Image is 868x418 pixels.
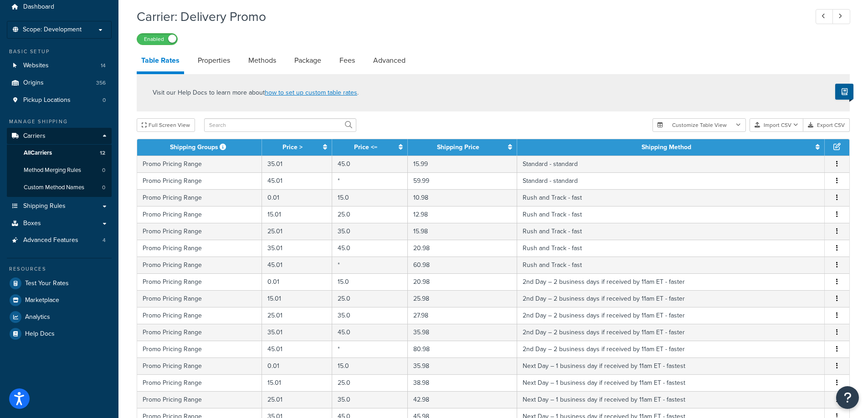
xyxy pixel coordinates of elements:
[25,330,55,338] span: Help Docs
[7,118,112,126] div: Manage Shipping
[290,50,326,71] a: Package
[193,50,235,71] a: Properties
[7,215,112,232] a: Boxes
[137,50,184,74] a: Table Rates
[7,292,112,308] a: Marketplace
[262,223,332,240] td: 25.01
[517,341,825,358] td: 2nd Day – 2 business days if received by 11am ET - faster
[262,391,332,408] td: 25.01
[517,290,825,307] td: 2nd Day – 2 business days if received by 11am ET - faster
[103,237,106,244] span: 4
[332,358,408,374] td: 15.0
[265,88,357,97] a: how to set up custom table rates
[750,118,803,132] button: Import CSV
[137,8,799,25] h1: Carrier: Delivery Promo
[137,223,262,240] td: Promo Pricing Range
[7,57,112,74] li: Websites
[332,156,408,172] td: 45.0
[102,166,105,174] span: 0
[7,75,112,91] a: Origins356
[835,84,853,100] button: Show Help Docs
[7,145,112,161] a: AllCarriers12
[408,223,517,240] td: 15.98
[408,172,517,189] td: 59.99
[23,79,44,87] span: Origins
[23,132,46,140] span: Carriers
[332,307,408,324] td: 35.0
[7,309,112,325] a: Analytics
[408,189,517,206] td: 10.98
[332,189,408,206] td: 15.0
[332,374,408,391] td: 25.0
[137,307,262,324] td: Promo Pricing Range
[517,358,825,374] td: Next Day – 1 business day if received by 11am ET - fastest
[100,149,105,157] span: 12
[137,156,262,172] td: Promo Pricing Range
[517,156,825,172] td: Standard - standard
[25,280,69,287] span: Test Your Rates
[7,92,112,109] a: Pickup Locations0
[517,374,825,391] td: Next Day – 1 business day if received by 11am ET - fastest
[7,179,112,196] li: Custom Method Names
[137,34,177,45] label: Enabled
[408,374,517,391] td: 38.98
[408,341,517,358] td: 80.98
[7,128,112,197] li: Carriers
[262,172,332,189] td: 45.01
[137,189,262,206] td: Promo Pricing Range
[137,273,262,290] td: Promo Pricing Range
[7,198,112,215] a: Shipping Rules
[408,156,517,172] td: 15.99
[7,232,112,249] li: Advanced Features
[244,50,281,71] a: Methods
[7,162,112,179] li: Method Merging Rules
[23,220,41,227] span: Boxes
[7,275,112,292] li: Test Your Rates
[137,341,262,358] td: Promo Pricing Range
[137,290,262,307] td: Promo Pricing Range
[7,326,112,342] li: Help Docs
[332,273,408,290] td: 15.0
[642,142,691,152] a: Shipping Method
[7,232,112,249] a: Advanced Features4
[652,118,746,132] button: Customize Table View
[332,324,408,341] td: 45.0
[517,324,825,341] td: 2nd Day – 2 business days if received by 11am ET - faster
[24,166,81,174] span: Method Merging Rules
[262,341,332,358] td: 45.01
[816,9,833,24] a: Previous Record
[408,358,517,374] td: 35.98
[262,189,332,206] td: 0.01
[332,290,408,307] td: 25.0
[262,358,332,374] td: 0.01
[517,391,825,408] td: Next Day – 1 business day if received by 11am ET - fastest
[282,142,303,152] a: Price >
[262,156,332,172] td: 35.01
[262,290,332,307] td: 15.01
[137,324,262,341] td: Promo Pricing Range
[369,50,410,71] a: Advanced
[262,307,332,324] td: 25.01
[517,172,825,189] td: Standard - standard
[332,240,408,257] td: 45.0
[517,206,825,223] td: Rush and Track - fast
[408,307,517,324] td: 27.98
[23,3,54,11] span: Dashboard
[137,374,262,391] td: Promo Pricing Range
[7,179,112,196] a: Custom Method Names0
[96,79,106,87] span: 356
[25,297,59,304] span: Marketplace
[204,118,356,132] input: Search
[517,223,825,240] td: Rush and Track - fast
[23,62,49,70] span: Websites
[803,118,850,132] button: Export CSV
[408,257,517,273] td: 60.98
[262,240,332,257] td: 35.01
[23,26,82,34] span: Scope: Development
[832,9,850,24] a: Next Record
[7,265,112,273] div: Resources
[23,96,71,104] span: Pickup Locations
[7,162,112,179] a: Method Merging Rules0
